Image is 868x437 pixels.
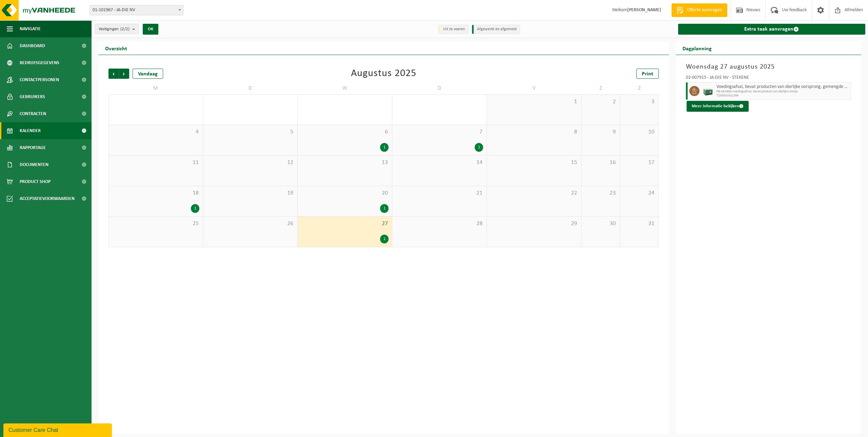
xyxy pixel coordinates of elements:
[112,189,199,197] span: 18
[624,220,655,227] span: 31
[703,86,713,96] img: PB-LB-0680-HPE-GN-01
[206,189,294,197] span: 19
[119,69,129,79] span: Volgende
[671,3,727,17] a: Offerte aanvragen
[490,220,578,227] span: 29
[472,25,520,34] li: Afgewerkt en afgemeld
[20,105,46,122] span: Contracten
[676,41,718,55] h2: Dagplanning
[392,82,487,94] td: D
[627,7,661,13] strong: [PERSON_NAME]
[624,128,655,136] span: 10
[108,69,119,79] span: Vorige
[490,189,578,197] span: 22
[636,69,659,79] a: Print
[3,422,113,437] iframe: chat widget
[301,220,389,227] span: 27
[585,98,616,106] span: 2
[585,220,616,227] span: 30
[112,159,199,166] span: 11
[20,156,48,173] span: Documenten
[90,5,183,15] span: 01-101967 - JA-DIE NV
[20,54,59,71] span: Bedrijfsgegevens
[380,235,389,243] div: 1
[20,122,41,139] span: Kalender
[20,37,45,54] span: Dashboard
[380,204,389,213] div: 1
[20,190,75,207] span: Acceptatievoorwaarden
[396,189,483,197] span: 21
[475,143,483,152] div: 1
[678,24,866,35] a: Extra taak aanvragen
[301,128,389,136] span: 6
[206,128,294,136] span: 5
[351,69,416,79] div: Augustus 2025
[203,82,298,94] td: D
[716,94,849,98] span: T250001621399
[20,173,51,190] span: Product Shop
[90,5,183,15] span: 01-101967 - JA-DIE NV
[298,82,392,94] td: W
[585,128,616,136] span: 9
[191,204,199,213] div: 1
[490,159,578,166] span: 15
[686,75,851,82] div: 02-007915 - JA-DIE NV - STEKENE
[108,82,203,94] td: M
[490,128,578,136] span: 8
[716,90,849,94] span: PB-LB-0680 voedingsafval, bevat product van dierlijke oorspr
[620,82,659,94] td: Z
[95,24,139,34] button: Vestigingen(2/2)
[99,24,130,34] span: Vestigingen
[487,82,581,94] td: V
[624,159,655,166] span: 17
[206,220,294,227] span: 26
[585,159,616,166] span: 16
[686,62,851,72] h3: Woensdag 27 augustus 2025
[112,220,199,227] span: 25
[581,82,620,94] td: Z
[642,71,653,77] span: Print
[438,25,469,34] li: Uit te voeren
[301,189,389,197] span: 20
[624,98,655,106] span: 3
[685,7,724,14] span: Offerte aanvragen
[716,84,849,90] span: Voedingsafval, bevat producten van dierlijke oorsprong, gemengde verpakking (exclusief glas), cat...
[301,159,389,166] span: 13
[20,20,41,37] span: Navigatie
[396,220,483,227] span: 28
[120,27,130,31] count: (2/2)
[206,159,294,166] span: 12
[380,143,389,152] div: 1
[133,69,163,79] div: Vandaag
[143,24,158,35] button: OK
[98,41,134,55] h2: Overzicht
[396,128,483,136] span: 7
[396,159,483,166] span: 14
[585,189,616,197] span: 23
[490,98,578,106] span: 1
[112,128,199,136] span: 4
[20,71,59,88] span: Contactpersonen
[20,139,46,156] span: Rapportage
[20,88,45,105] span: Gebruikers
[624,189,655,197] span: 24
[687,101,749,112] button: Meer informatie bekijken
